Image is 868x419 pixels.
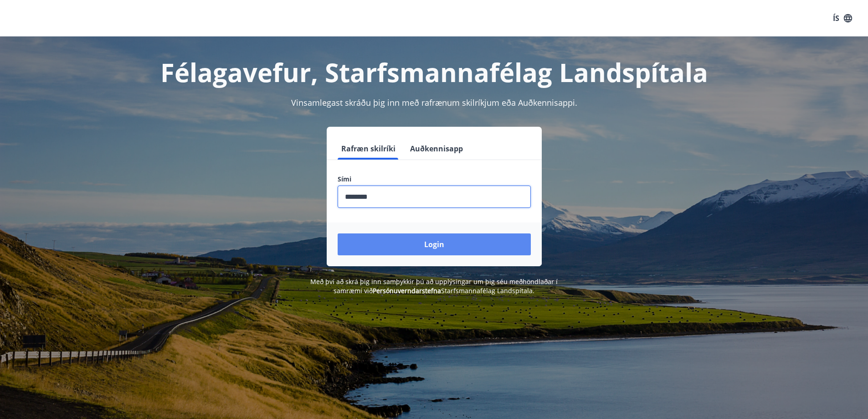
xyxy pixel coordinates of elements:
span: Vinsamlegast skráðu þig inn með rafrænum skilríkjum eða Auðkennisappi. [291,97,577,108]
button: Auðkennisapp [406,138,467,160]
button: Rafræn skilríki [338,138,399,160]
button: ÍS [828,10,857,26]
h1: Félagavefur, Starfsmannafélag Landspítala [117,55,751,89]
span: Með því að skrá þig inn samþykkir þú að upplýsingar um þig séu meðhöndlaðar í samræmi við Starfsm... [310,277,558,295]
a: Persónuverndarstefna [373,286,441,295]
button: Login [338,233,531,255]
label: Sími [338,175,531,184]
